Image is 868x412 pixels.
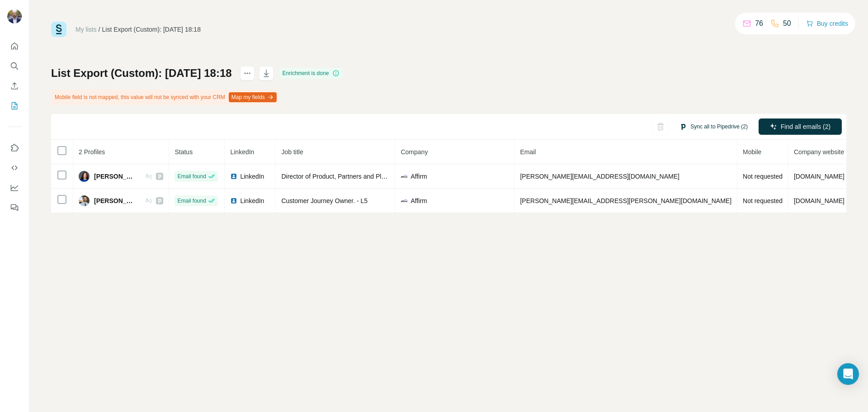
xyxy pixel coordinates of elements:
[75,26,97,33] a: My lists
[783,18,791,29] p: 50
[401,197,408,204] img: company-logo
[520,173,679,180] span: [PERSON_NAME][EMAIL_ADDRESS][DOMAIN_NAME]
[410,172,427,181] span: Affirm
[102,25,201,34] div: List Export (Custom): [DATE] 18:18
[837,363,859,385] div: Open Intercom Messenger
[281,173,402,180] span: Director of Product, Partners and Platforms
[79,195,90,206] img: Avatar
[673,120,754,133] button: Sync all to Pipedrive (2)
[7,140,22,156] button: Use Surfe on LinkedIn
[281,148,303,156] span: Job title
[743,148,761,156] span: Mobile
[240,66,255,81] button: actions
[794,148,844,156] span: Company website
[99,25,100,34] li: /
[794,197,844,204] span: [DOMAIN_NAME]
[94,196,136,205] span: [PERSON_NAME]
[743,197,783,204] span: Not requested
[51,66,232,81] h1: List Export (Custom): [DATE] 18:18
[177,197,206,205] span: Email found
[230,148,254,156] span: LinkedIn
[794,173,844,180] span: [DOMAIN_NAME]
[7,180,22,196] button: Dashboard
[7,98,22,114] button: My lists
[79,171,90,182] img: Avatar
[520,148,536,156] span: Email
[230,173,237,180] img: LinkedIn logo
[51,22,66,37] img: Surfe Logo
[94,172,136,181] span: [PERSON_NAME]
[410,196,427,205] span: Affirm
[781,122,830,131] span: Find all emails (2)
[229,92,277,102] button: Map my fields
[7,78,22,94] button: Enrich CSV
[401,148,428,156] span: Company
[743,173,783,180] span: Not requested
[755,18,763,29] p: 76
[520,197,731,204] span: [PERSON_NAME][EMAIL_ADDRESS][PERSON_NAME][DOMAIN_NAME]
[51,90,278,105] div: Mobile field is not mapped, this value will not be synced with your CRM
[759,118,842,135] button: Find all emails (2)
[7,9,22,24] img: Avatar
[7,58,22,74] button: Search
[175,148,193,156] span: Status
[79,148,105,156] span: 2 Profiles
[240,172,264,181] span: LinkedIn
[240,196,264,205] span: LinkedIn
[806,17,848,30] button: Buy credits
[177,172,206,180] span: Email found
[7,199,22,216] button: Feedback
[281,197,368,204] span: Customer Journey Owner. - L5
[230,197,237,204] img: LinkedIn logo
[7,160,22,176] button: Use Surfe API
[401,173,408,180] img: company-logo
[7,38,22,54] button: Quick start
[280,68,343,79] div: Enrichment is done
